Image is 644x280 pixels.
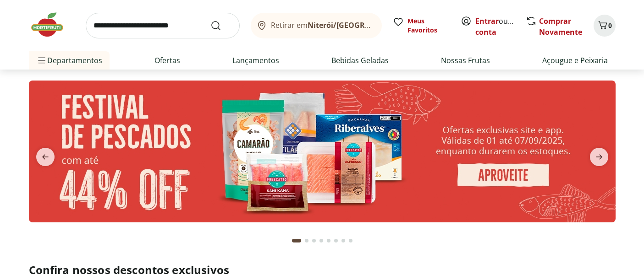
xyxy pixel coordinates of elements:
[29,263,616,277] h2: Confira nossos descontos exclusivos
[475,16,526,37] a: Criar conta
[318,230,325,252] button: Go to page 4 from fs-carousel
[271,21,372,29] span: Retirar em
[475,16,516,38] span: ou
[332,230,340,252] button: Go to page 6 from fs-carousel
[308,20,412,30] b: Niterói/[GEOGRAPHIC_DATA]
[542,55,608,66] a: Açougue e Peixaria
[340,230,347,252] button: Go to page 7 from fs-carousel
[393,16,450,35] a: Meus Favoritos
[407,16,450,35] span: Meus Favoritos
[251,13,382,38] button: Retirar emNiterói/[GEOGRAPHIC_DATA]
[608,21,612,30] span: 0
[154,55,180,66] a: Ofertas
[36,49,47,71] button: Menu
[29,81,616,222] img: pescados
[325,230,332,252] button: Go to page 5 from fs-carousel
[583,148,616,166] button: next
[303,230,310,252] button: Go to page 2 from fs-carousel
[29,11,75,38] img: Hortifruti
[232,55,279,66] a: Lançamentos
[331,55,389,66] a: Bebidas Geladas
[441,55,490,66] a: Nossas Frutas
[347,230,354,252] button: Go to page 8 from fs-carousel
[36,49,102,71] span: Departamentos
[594,15,616,37] button: Carrinho
[539,16,582,37] a: Comprar Novamente
[86,13,240,38] input: search
[29,148,62,166] button: previous
[290,230,303,252] button: Current page from fs-carousel
[310,230,318,252] button: Go to page 3 from fs-carousel
[475,16,499,26] a: Entrar
[210,20,232,31] button: Submit Search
